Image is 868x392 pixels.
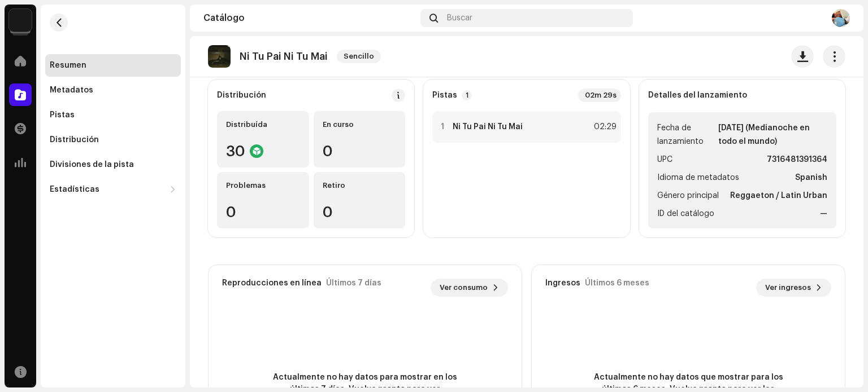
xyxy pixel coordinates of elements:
strong: Reggaeton / Latin Urban [730,189,827,202]
div: 02:29 [592,120,617,134]
img: 297a105e-aa6c-4183-9ff4-27133c00f2e2 [9,9,32,32]
p: Ni Tu Pai Ni Tu Mai [240,51,328,63]
div: Últimos 7 días [326,279,381,288]
div: Estadísticas [50,185,99,194]
strong: [DATE] (Medianoche en todo el mundo) [718,121,827,148]
span: UPC [657,153,672,166]
re-m-nav-item: Distribución [45,129,181,151]
strong: — [820,207,827,221]
span: Ver ingresos [765,276,811,299]
span: Idioma de metadatos [657,171,739,184]
strong: Spanish [795,171,827,184]
div: Metadatos [50,86,93,95]
button: Ver consumo [431,279,508,297]
span: ID del catálogo [657,207,714,221]
div: Pistas [50,111,75,120]
re-m-nav-item: Pistas [45,104,181,126]
div: Distribución [50,135,99,144]
re-m-nav-dropdown: Estadísticas [45,178,181,201]
span: Género principal [657,189,719,202]
div: Catálogo [203,14,416,23]
div: Últimos 6 meses [585,279,649,288]
re-m-nav-item: Divisiones de la pista [45,153,181,176]
button: Ver ingresos [756,279,831,297]
span: Ver consumo [440,276,488,299]
div: Retiro [323,181,397,190]
span: Fecha de lanzamiento [657,121,717,148]
re-m-nav-item: Resumen [45,54,181,77]
img: ca1fe468-97fd-4dcf-bbcf-054e25fa070d [208,45,231,68]
strong: Ni Tu Pai Ni Tu Mai [453,122,523,131]
div: Problemas [226,181,300,190]
div: Reproducciones en línea [222,279,322,288]
div: Ingresos [545,279,580,288]
span: Buscar [447,14,472,23]
span: Sencillo [337,50,381,63]
img: fc1de37b-4407-4b5f-90e1-273b4e421a3a [832,9,850,27]
re-m-nav-item: Metadatos [45,79,181,102]
strong: 7316481391364 [767,153,827,166]
div: Resumen [50,61,86,70]
div: Divisiones de la pista [50,160,134,169]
